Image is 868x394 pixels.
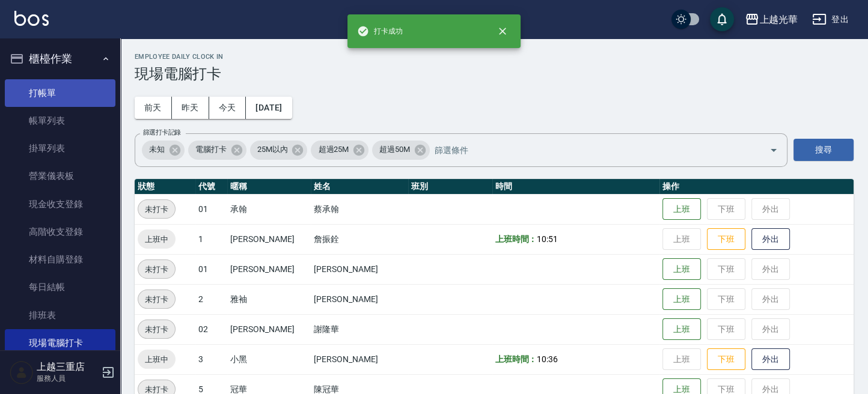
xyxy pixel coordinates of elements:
span: 10:36 [537,354,558,364]
td: 謝隆華 [311,314,408,344]
button: Open [764,141,783,160]
div: 未知 [142,141,185,160]
button: save [710,7,734,31]
img: Logo [14,11,49,26]
td: [PERSON_NAME] [227,314,311,344]
th: 班別 [408,179,492,195]
img: Person [10,360,34,384]
td: [PERSON_NAME] [311,254,408,284]
a: 掛單列表 [5,135,115,162]
button: 登出 [807,8,854,31]
div: 超過50M [372,141,430,160]
span: 超過50M [372,144,417,156]
a: 帳單列表 [5,107,115,135]
td: 01 [195,194,227,224]
td: [PERSON_NAME] [311,344,408,374]
div: 25M以內 [250,141,308,160]
button: 上班 [662,318,701,341]
a: 材料自購登錄 [5,246,115,273]
button: 下班 [707,348,745,371]
td: 雅袖 [227,284,311,314]
span: 25M以內 [250,144,295,156]
div: 電腦打卡 [188,141,246,160]
button: 上越光華 [740,7,802,32]
td: 01 [195,254,227,284]
th: 時間 [492,179,659,195]
button: close [489,18,516,44]
a: 排班表 [5,302,115,329]
button: [DATE] [246,97,292,119]
button: 搜尋 [793,139,854,161]
label: 篩選打卡記錄 [143,128,181,137]
div: 超過25M [311,141,368,160]
th: 代號 [195,179,227,195]
a: 打帳單 [5,79,115,107]
button: 外出 [751,348,790,371]
a: 現場電腦打卡 [5,329,115,357]
th: 姓名 [311,179,408,195]
button: 下班 [707,228,745,250]
h2: Employee Daily Clock In [135,53,854,61]
td: [PERSON_NAME] [227,254,311,284]
button: 櫃檯作業 [5,43,115,74]
td: 承翰 [227,194,311,224]
td: [PERSON_NAME] [227,224,311,254]
button: 上班 [662,258,701,280]
button: 前天 [135,97,172,119]
h5: 上越三重店 [37,361,98,373]
b: 上班時間： [495,234,537,244]
b: 上班時間： [495,354,537,364]
button: 上班 [662,198,701,220]
td: 2 [195,284,227,314]
th: 暱稱 [227,179,311,195]
span: 未知 [142,144,172,156]
th: 操作 [659,179,854,195]
span: 上班中 [138,233,176,246]
th: 狀態 [135,179,195,195]
td: 3 [195,344,227,374]
a: 現金收支登錄 [5,190,115,218]
a: 每日結帳 [5,273,115,301]
h3: 現場電腦打卡 [135,65,854,82]
input: 篩選條件 [432,139,748,160]
button: 上班 [662,288,701,311]
span: 未打卡 [138,293,175,306]
td: 小黑 [227,344,311,374]
span: 上班中 [138,353,176,366]
a: 營業儀表板 [5,162,115,190]
span: 超過25M [311,144,356,156]
td: [PERSON_NAME] [311,284,408,314]
td: 1 [195,224,227,254]
span: 未打卡 [138,203,175,216]
div: 上越光華 [759,12,798,27]
span: 10:51 [537,234,558,244]
td: 詹振銓 [311,224,408,254]
p: 服務人員 [37,373,98,384]
td: 02 [195,314,227,344]
td: 蔡承翰 [311,194,408,224]
a: 高階收支登錄 [5,218,115,246]
button: 今天 [209,97,246,119]
button: 昨天 [172,97,209,119]
span: 電腦打卡 [188,144,234,156]
span: 打卡成功 [357,25,403,37]
button: 外出 [751,228,790,250]
span: 未打卡 [138,263,175,276]
span: 未打卡 [138,323,175,336]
